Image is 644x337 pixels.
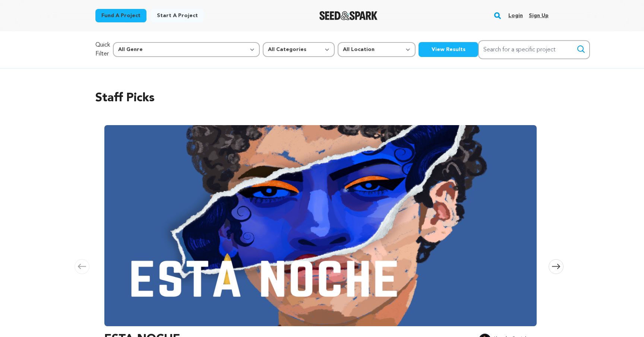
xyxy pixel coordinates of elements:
[95,89,549,107] h2: Staff Picks
[319,11,378,20] img: Seed&Spark Logo Dark Mode
[529,10,549,22] a: Sign up
[419,42,478,57] button: View Results
[104,125,537,326] img: ESTA NOCHE image
[95,41,110,58] p: Quick Filter
[95,9,146,22] a: Fund a project
[319,11,378,20] a: Seed&Spark Homepage
[508,10,523,22] a: Login
[151,9,204,22] a: Start a project
[478,40,590,59] input: Search for a specific project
